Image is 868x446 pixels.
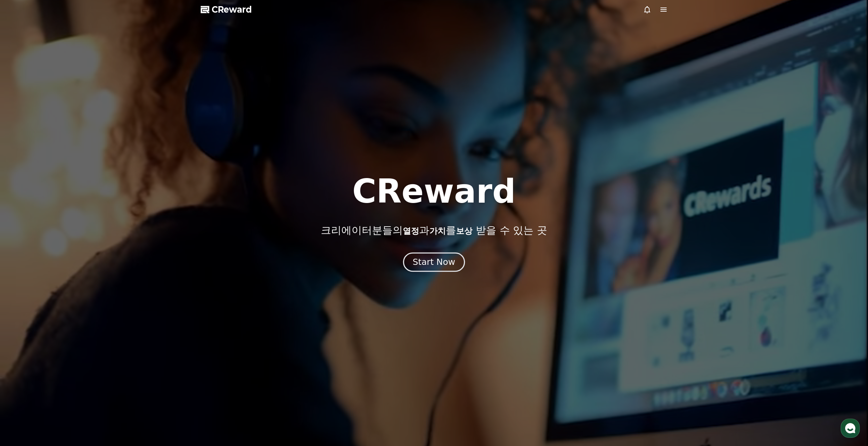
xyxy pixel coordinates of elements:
a: Start Now [404,260,464,266]
h1: CReward [352,175,516,208]
span: 열정 [403,226,419,236]
span: 가치 [429,226,446,236]
span: CReward [212,4,252,15]
span: 보상 [456,226,472,236]
a: 홈 [2,217,45,234]
span: 대화 [62,227,71,233]
div: Start Now [413,256,455,268]
a: CReward [201,4,252,15]
button: Start Now [403,252,465,272]
a: 대화 [45,217,88,234]
a: 설정 [88,217,131,234]
span: 홈 [22,227,26,232]
p: 크리에이터분들의 과 를 받을 수 있는 곳 [321,224,547,236]
span: 설정 [105,227,114,232]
